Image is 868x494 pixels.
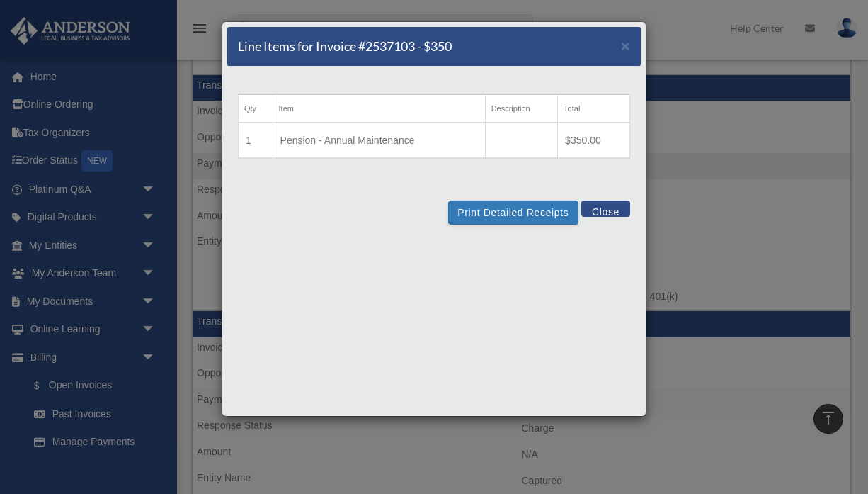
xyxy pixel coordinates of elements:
[448,201,578,225] button: Print Detailed Receipts
[621,38,630,54] span: ×
[239,95,273,123] th: Qty
[558,123,630,158] td: $350.00
[581,201,630,217] button: Close
[273,123,485,158] td: Pension - Annual Maintenance
[273,95,485,123] th: Item
[558,95,630,123] th: Total
[485,95,557,123] th: Description
[621,38,630,53] button: Close
[239,123,273,158] td: 1
[238,38,452,55] h5: Line Items for Invoice #2537103 - $350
